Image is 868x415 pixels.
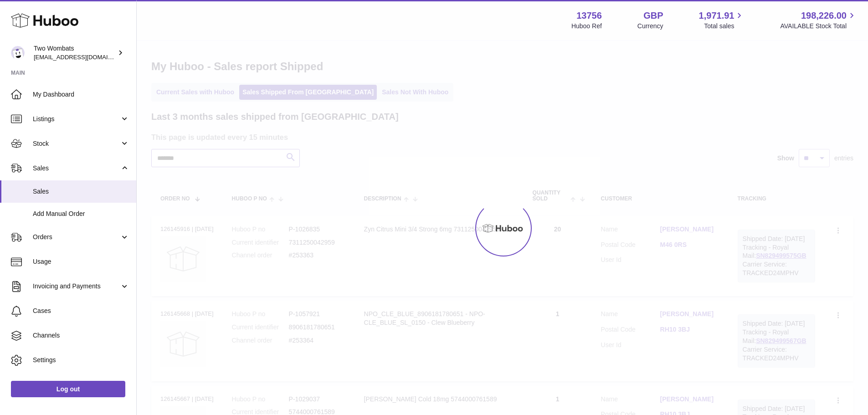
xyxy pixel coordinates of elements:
[33,233,120,241] span: Orders
[33,115,120,123] span: Listings
[11,381,125,397] a: Log out
[11,46,25,60] img: internalAdmin-13756@internal.huboo.com
[33,356,129,364] span: Settings
[33,210,129,218] span: Add Manual Order
[33,187,129,196] span: Sales
[643,10,663,22] strong: GBP
[34,44,116,61] div: Two Wombats
[801,10,847,22] span: 198,226.00
[704,22,745,31] span: Total sales
[33,331,129,340] span: Channels
[576,10,602,22] strong: 13756
[699,10,734,22] span: 1,971.91
[33,90,129,99] span: My Dashboard
[699,10,745,31] a: 1,971.91 Total sales
[571,22,602,31] div: Huboo Ref
[34,53,134,61] span: [EMAIL_ADDRESS][DOMAIN_NAME]
[780,10,857,31] a: 198,226.00 AVAILABLE Stock Total
[780,22,857,31] span: AVAILABLE Stock Total
[33,282,120,291] span: Invoicing and Payments
[33,257,129,266] span: Usage
[33,139,120,148] span: Stock
[33,164,120,173] span: Sales
[637,22,663,31] div: Currency
[33,307,129,315] span: Cases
